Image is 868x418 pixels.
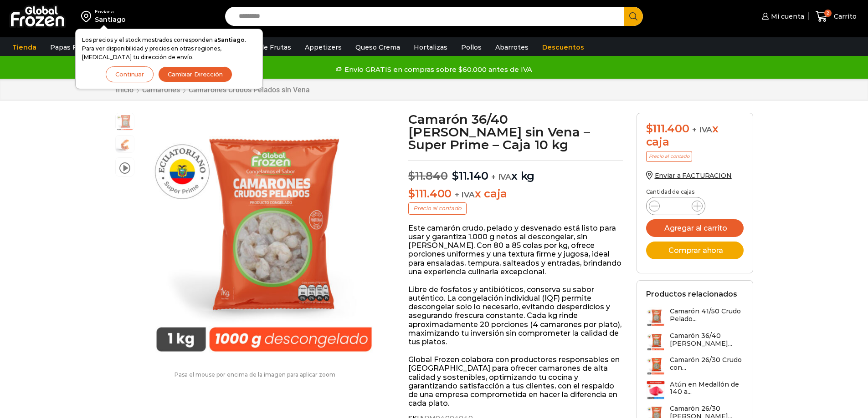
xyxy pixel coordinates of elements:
p: Global Frozen colabora con productores responsables en [GEOGRAPHIC_DATA] para ofrecer camarones d... [408,355,623,408]
span: Enviar a FACTURACION [655,171,732,180]
button: Continuar [106,66,154,82]
img: address-field-icon.svg [81,9,95,24]
div: Santiago [95,15,126,24]
img: PM04004040 [139,113,389,363]
p: Pasa el mouse por encima de la imagen para aplicar zoom [115,372,395,378]
a: Descuentos [538,39,589,56]
a: Tienda [8,39,41,56]
span: $ [408,169,415,182]
h3: Camarón 41/50 Crudo Pelado... [670,307,744,323]
p: x caja [408,187,623,201]
h1: Camarón 36/40 [PERSON_NAME] sin Vena – Super Prime – Caja 10 kg [408,113,623,151]
input: Product quantity [667,200,684,212]
span: Carrito [832,12,857,21]
span: + IVA [692,125,712,134]
p: Precio al contado [408,202,467,214]
a: Camarones [142,86,180,94]
p: Cantidad de cajas [646,189,744,195]
a: Pulpa de Frutas [234,39,296,56]
button: Comprar ahora [646,242,744,259]
a: Enviar a FACTURACION [646,171,732,180]
a: Camarones Crudos Pelados sin Vena [188,86,310,94]
a: Mi cuenta [760,7,804,25]
p: x kg [408,160,623,183]
p: Este camarón crudo, pelado y desvenado está listo para usar y garantiza 1.000 g netos al desconge... [408,224,623,276]
a: Atún en Medallón de 140 a... [646,381,744,400]
a: Camarón 26/30 Crudo con... [646,356,744,376]
span: + IVA [491,172,511,181]
div: x caja [646,122,744,149]
p: Los precios y el stock mostrados corresponden a . Para ver disponibilidad y precios en otras regi... [82,35,256,62]
strong: Santiago [217,36,245,43]
button: Cambiar Dirección [158,66,232,82]
a: Pollos [457,39,486,56]
span: + IVA [455,190,475,199]
bdi: 111.400 [408,187,452,200]
a: Camarón 36/40 [PERSON_NAME]... [646,332,744,352]
span: $ [452,169,459,182]
p: Libre de fosfatos y antibióticos, conserva su sabor auténtico. La congelación individual (IQF) pe... [408,285,623,346]
div: 1 / 3 [139,113,389,363]
span: $ [408,187,415,200]
div: Enviar a [95,9,126,15]
nav: Breadcrumb [115,86,310,94]
a: Hortalizas [409,39,452,56]
span: camaron-sin-cascara [116,136,134,154]
span: Mi cuenta [769,12,804,21]
button: Search button [624,7,643,26]
a: Inicio [115,86,134,94]
h3: Camarón 36/40 [PERSON_NAME]... [670,332,744,347]
bdi: 11.840 [408,169,447,182]
h3: Atún en Medallón de 140 a... [670,381,744,396]
bdi: 111.400 [646,122,689,135]
bdi: 11.140 [452,169,488,182]
span: 2 [824,10,832,17]
a: Appetizers [300,39,346,56]
a: Papas Fritas [46,39,96,56]
h3: Camarón 26/30 Crudo con... [670,356,744,372]
a: Abarrotes [491,39,533,56]
h2: Productos relacionados [646,290,737,298]
button: Agregar al carrito [646,219,744,237]
span: $ [646,122,653,135]
a: Camarón 41/50 Crudo Pelado... [646,307,744,327]
p: Precio al contado [646,151,692,162]
span: PM04004040 [116,113,134,131]
a: Queso Crema [351,39,405,56]
a: 2 Carrito [813,6,859,27]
